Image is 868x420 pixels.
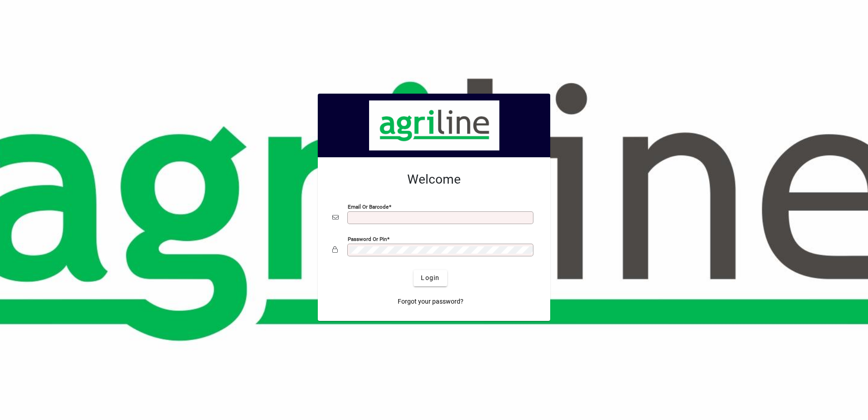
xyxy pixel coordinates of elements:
[332,172,536,187] h2: Welcome
[394,294,467,310] a: Forgot your password?
[421,273,439,283] span: Login
[348,235,387,242] mat-label: Password or Pin
[414,270,447,286] button: Login
[348,203,389,210] mat-label: Email or Barcode
[398,297,464,306] span: Forgot your password?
